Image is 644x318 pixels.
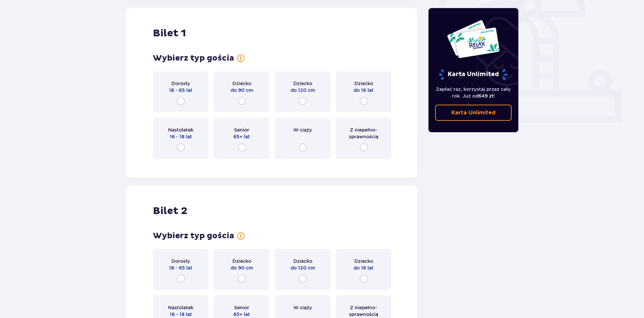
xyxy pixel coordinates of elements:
p: do 16 lat [354,87,374,94]
p: 16 - 18 lat [170,133,192,140]
p: Karta Unlimited [451,109,495,116]
p: Z niepełno­sprawnością [342,127,385,140]
p: do 90 cm [231,264,253,271]
p: 65+ lat [233,133,250,140]
p: Dziecko [293,80,312,87]
p: Z niepełno­sprawnością [342,304,385,318]
p: Bilet 2 [153,205,187,217]
p: do 120 cm [291,87,315,94]
p: do 16 lat [354,264,374,271]
p: Karta Unlimited [438,69,508,80]
p: Dorosły [171,258,190,264]
span: 649 zł [478,93,493,99]
p: 18 - 65 lat [169,87,192,94]
p: Senior [234,304,249,311]
p: Nastolatek [168,127,193,133]
p: Dziecko [293,258,312,264]
p: do 120 cm [291,264,315,271]
p: Bilet 1 [153,27,186,40]
p: Dziecko [232,258,251,264]
p: Nastolatek [168,304,193,311]
a: Karta Unlimited [435,105,512,121]
p: Dziecko [354,258,373,264]
p: 16 - 18 lat [170,311,192,318]
p: do 90 cm [231,87,253,94]
p: Dorosły [171,80,190,87]
p: 18 - 65 lat [169,264,192,271]
p: 65+ lat [233,311,250,318]
p: Wybierz typ gościa [153,231,234,241]
p: Dziecko [232,80,251,87]
p: Dziecko [354,80,373,87]
p: W ciąży [293,304,312,311]
p: Zapłać raz, korzystaj przez cały rok. Już od ! [435,86,512,99]
p: Wybierz typ gościa [153,53,234,63]
p: Senior [234,127,249,133]
p: W ciąży [293,127,312,133]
